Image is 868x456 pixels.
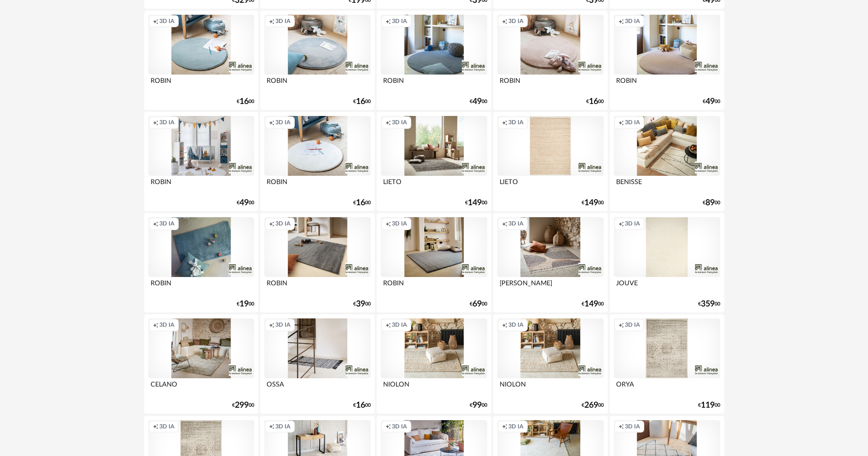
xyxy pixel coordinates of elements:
[508,220,524,227] span: 3D IA
[264,75,370,93] div: ROBIN
[584,301,598,307] span: 149
[610,11,724,110] a: Creation icon 3D IA ROBIN €4900
[472,402,482,409] span: 99
[392,17,407,25] span: 3D IA
[356,200,365,206] span: 16
[493,213,607,312] a: Creation icon 3D IA [PERSON_NAME] €14900
[618,17,624,25] span: Creation icon
[153,321,158,329] span: Creation icon
[586,98,604,105] div: € 00
[502,321,507,329] span: Creation icon
[385,321,391,329] span: Creation icon
[148,277,254,295] div: ROBIN
[508,423,524,430] span: 3D IA
[470,98,487,105] div: € 00
[497,75,603,93] div: ROBIN
[493,112,607,211] a: Creation icon 3D IA LIETO €14900
[148,176,254,194] div: ROBIN
[392,321,407,329] span: 3D IA
[468,200,482,206] span: 149
[353,301,371,307] div: € 00
[392,423,407,430] span: 3D IA
[275,17,291,25] span: 3D IA
[159,220,175,227] span: 3D IA
[625,220,640,227] span: 3D IA
[470,301,487,307] div: € 00
[465,200,487,206] div: € 00
[392,119,407,126] span: 3D IA
[385,220,391,227] span: Creation icon
[497,277,603,295] div: [PERSON_NAME]
[377,11,491,110] a: Creation icon 3D IA ROBIN €4900
[502,17,507,25] span: Creation icon
[493,314,607,414] a: Creation icon 3D IA NIOLON €26900
[377,112,491,211] a: Creation icon 3D IA LIETO €14900
[502,119,507,126] span: Creation icon
[614,277,720,295] div: JOUVE
[148,75,254,93] div: ROBIN
[703,200,720,206] div: € 00
[237,301,254,307] div: € 00
[385,17,391,25] span: Creation icon
[353,98,371,105] div: € 00
[232,402,254,409] div: € 00
[625,423,640,430] span: 3D IA
[144,213,258,312] a: Creation icon 3D IA ROBIN €1900
[703,98,720,105] div: € 00
[625,17,640,25] span: 3D IA
[614,378,720,397] div: ORYA
[353,402,371,409] div: € 00
[582,301,604,307] div: € 00
[470,402,487,409] div: € 00
[508,17,524,25] span: 3D IA
[584,200,598,206] span: 149
[264,378,370,397] div: OSSA
[153,119,158,126] span: Creation icon
[701,402,715,409] span: 119
[582,200,604,206] div: € 00
[237,200,254,206] div: € 00
[148,378,254,397] div: CELANO
[589,98,598,105] span: 16
[625,119,640,126] span: 3D IA
[144,11,258,110] a: Creation icon 3D IA ROBIN €1600
[705,98,715,105] span: 49
[508,321,524,329] span: 3D IA
[584,402,598,409] span: 269
[618,423,624,430] span: Creation icon
[159,17,175,25] span: 3D IA
[614,176,720,194] div: BENISSE
[275,423,291,430] span: 3D IA
[353,200,371,206] div: € 00
[260,213,374,312] a: Creation icon 3D IA ROBIN €3900
[610,314,724,414] a: Creation icon 3D IA ORYA €11900
[705,200,715,206] span: 89
[239,301,249,307] span: 19
[269,423,274,430] span: Creation icon
[239,98,249,105] span: 16
[381,75,487,93] div: ROBIN
[356,98,365,105] span: 16
[235,402,249,409] span: 299
[377,314,491,414] a: Creation icon 3D IA NIOLON €9900
[269,119,274,126] span: Creation icon
[508,119,524,126] span: 3D IA
[582,402,604,409] div: € 00
[698,301,720,307] div: € 00
[472,98,482,105] span: 49
[144,112,258,211] a: Creation icon 3D IA ROBIN €4900
[237,98,254,105] div: € 00
[610,112,724,211] a: Creation icon 3D IA BENISSE €8900
[153,220,158,227] span: Creation icon
[392,220,407,227] span: 3D IA
[269,17,274,25] span: Creation icon
[618,119,624,126] span: Creation icon
[264,277,370,295] div: ROBIN
[264,176,370,194] div: ROBIN
[385,423,391,430] span: Creation icon
[275,220,291,227] span: 3D IA
[701,301,715,307] span: 359
[614,75,720,93] div: ROBIN
[472,301,482,307] span: 69
[275,119,291,126] span: 3D IA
